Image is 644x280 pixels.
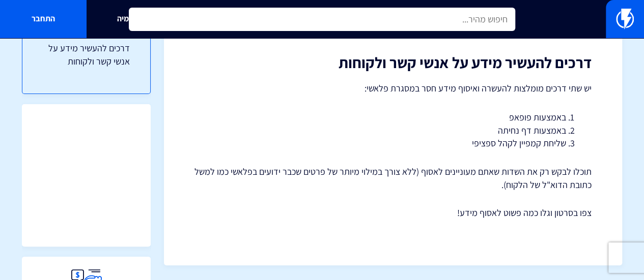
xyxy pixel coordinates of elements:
[194,81,592,96] p: יש שתי דרכים מומלצות להעשרה ואיסוף מידע חסר במסגרת פלאשי:
[220,137,566,150] li: שליחת קמפיין לקהל ספציפי
[194,54,592,71] h2: דרכים להעשיר מידע על אנשי קשר ולקוחות
[43,42,130,68] a: דרכים להעשיר מידע על אנשי קשר ולקוחות
[220,111,566,124] li: באמצעות פופאפ
[194,206,592,220] p: צפו בסרטון וגלו כמה פשוט לאסוף מידע!
[129,8,515,31] input: חיפוש מהיר...
[220,124,566,137] li: באמצעות דף נחיתה
[194,165,592,191] p: תוכלו לבקש רק את השדות שאתם מעוניינים לאסוף (ללא צורך במילוי מיותר של פרטים שכבר ידועים בפלאשי כמ...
